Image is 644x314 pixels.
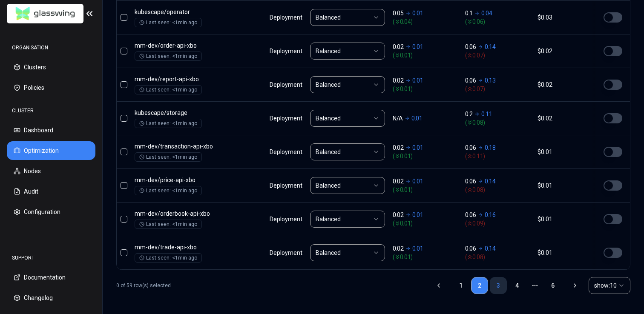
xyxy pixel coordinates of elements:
[465,219,530,228] span: ( 0.09 )
[7,58,95,77] button: Clusters
[538,215,604,223] div: $0.01
[509,277,526,294] a: 4
[452,277,561,294] nav: pagination
[12,4,78,24] img: GlassWing
[538,80,604,89] div: $0.02
[485,76,496,85] p: 0.13
[465,17,530,26] span: ( 0.06 )
[139,154,197,160] div: Last seen: <1min ago
[485,143,496,152] p: 0.18
[538,13,604,22] div: $0.03
[538,114,604,123] div: $0.02
[7,162,95,180] button: Nodes
[538,181,604,190] div: $0.01
[393,219,457,228] span: ( 0.01 )
[465,152,530,160] span: ( 0.11 )
[139,120,197,127] div: Last seen: <1min ago
[490,277,507,294] a: 3
[393,85,457,93] span: ( 0.01 )
[393,211,404,219] p: 0.02
[544,277,561,294] a: 6
[393,9,404,17] p: 0.05
[270,47,302,55] div: Deployment
[481,9,492,17] p: 0.04
[412,177,423,186] p: 0.01
[465,186,530,194] span: ( 0.08 )
[452,277,469,294] a: 1
[139,254,197,261] div: Last seen: <1min ago
[7,203,95,221] button: Configuration
[393,51,457,60] span: ( 0.01 )
[465,43,476,51] p: 0.06
[116,282,171,289] p: 0 of 59 row(s) selected
[139,187,197,194] div: Last seen: <1min ago
[135,75,262,83] p: report-api-xbo
[7,141,95,160] button: Optimization
[393,114,403,123] p: N/A
[139,86,197,93] div: Last seen: <1min ago
[465,253,530,261] span: ( 0.08 )
[465,110,473,118] p: 0.2
[485,177,496,186] p: 0.14
[465,211,476,219] p: 0.06
[412,43,423,51] p: 0.01
[393,43,404,51] p: 0.02
[7,268,95,287] button: Documentation
[139,19,197,26] div: Last seen: <1min ago
[139,221,197,228] div: Last seen: <1min ago
[465,85,530,93] span: ( 0.07 )
[135,41,262,50] p: order-api-xbo
[393,186,457,194] span: ( 0.01 )
[412,211,423,219] p: 0.01
[465,9,473,17] p: 0.1
[7,121,95,140] button: Dashboard
[471,277,488,294] a: 2
[7,78,95,97] button: Policies
[393,177,404,186] p: 0.02
[7,102,95,119] div: CLUSTER
[135,8,262,16] p: operator
[393,152,457,160] span: ( 0.01 )
[538,248,604,257] div: $0.01
[7,39,95,56] div: ORGANISATION
[465,143,476,152] p: 0.06
[393,253,457,261] span: ( 0.01 )
[393,76,404,85] p: 0.02
[270,215,302,223] div: Deployment
[412,76,423,85] p: 0.01
[7,182,95,201] button: Audit
[411,114,423,123] p: 0.01
[465,51,530,60] span: ( 0.07 )
[485,43,496,51] p: 0.14
[270,181,302,190] div: Deployment
[412,143,423,152] p: 0.01
[538,148,604,156] div: $0.01
[485,211,496,219] p: 0.16
[465,177,476,186] p: 0.06
[538,47,604,55] div: $0.02
[135,243,262,251] p: trade-api-xbo
[135,108,262,117] p: storage
[270,248,302,257] div: Deployment
[481,110,492,118] p: 0.11
[270,148,302,156] div: Deployment
[465,118,530,127] span: ( 0.08 )
[485,244,496,253] p: 0.14
[135,142,262,151] p: transaction-api-xbo
[270,80,302,89] div: Deployment
[412,244,423,253] p: 0.01
[393,143,404,152] p: 0.02
[135,176,262,184] p: price-api-xbo
[412,9,423,17] p: 0.01
[270,13,302,22] div: Deployment
[135,209,262,218] p: orderbook-api-xbo
[7,249,95,266] div: SUPPORT
[465,244,476,253] p: 0.06
[393,244,404,253] p: 0.02
[465,76,476,85] p: 0.06
[270,114,302,123] div: Deployment
[139,53,197,60] div: Last seen: <1min ago
[7,288,95,307] button: Changelog
[393,17,457,26] span: ( 0.04 )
